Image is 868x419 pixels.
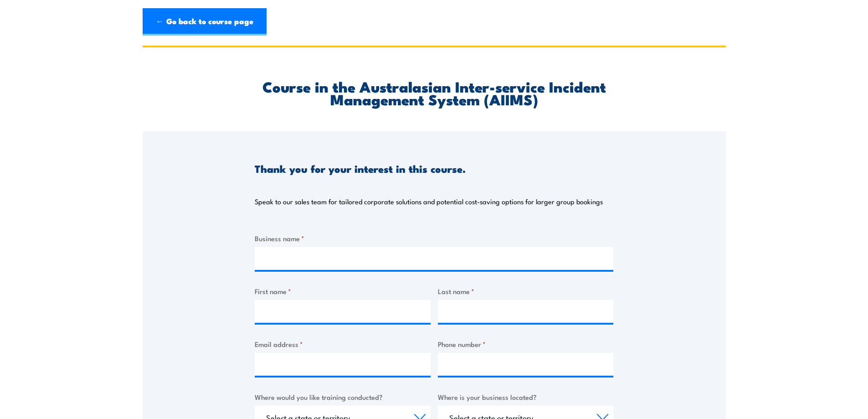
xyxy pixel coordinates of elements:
label: Last name [438,286,614,296]
h3: Thank you for your interest in this course. [255,163,466,174]
h2: Course in the Australasian Inter-service Incident Management System (AIIMS) [255,80,613,105]
p: Speak to our sales team for tailored corporate solutions and potential cost-saving options for la... [255,197,603,206]
label: Where would you like training conducted? [255,392,431,402]
a: ← Go back to course page [143,8,267,36]
label: Email address [255,339,431,349]
label: First name [255,286,431,296]
label: Phone number [438,339,614,349]
label: Business name [255,233,613,243]
label: Where is your business located? [438,392,614,402]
